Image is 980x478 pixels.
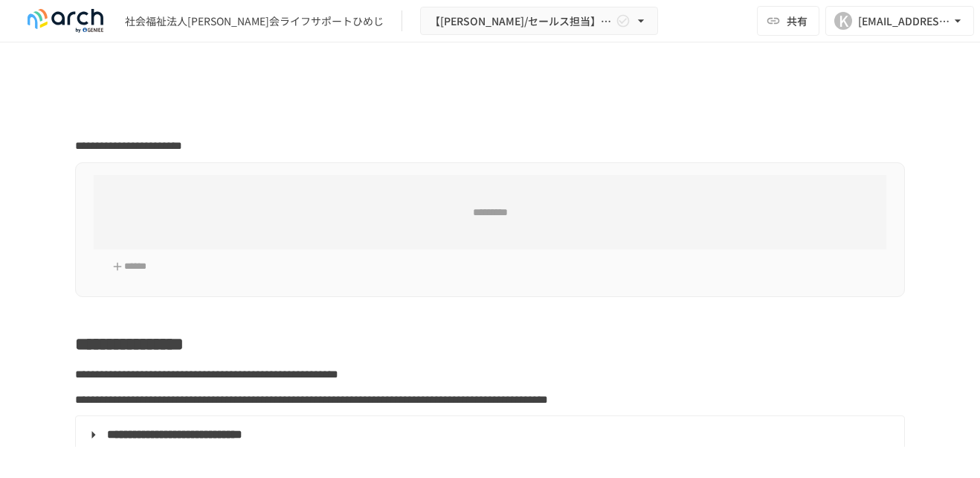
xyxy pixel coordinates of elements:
[757,6,819,36] button: 共有
[858,12,950,31] div: [EMAIL_ADDRESS][DOMAIN_NAME]
[420,7,658,36] button: 【[PERSON_NAME]/セールス担当】社会福祉法人[PERSON_NAME]会ライフサポートひめじ様_初期設定サポート
[834,12,852,30] div: K
[825,6,974,36] button: K[EMAIL_ADDRESS][DOMAIN_NAME]
[125,13,384,29] div: 社会福祉法人[PERSON_NAME]会ライフサポートひめじ
[787,13,807,29] span: 共有
[18,9,113,33] img: logo-default@2x-9cf2c760.svg
[430,12,613,31] span: 【[PERSON_NAME]/セールス担当】社会福祉法人[PERSON_NAME]会ライフサポートひめじ様_初期設定サポート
